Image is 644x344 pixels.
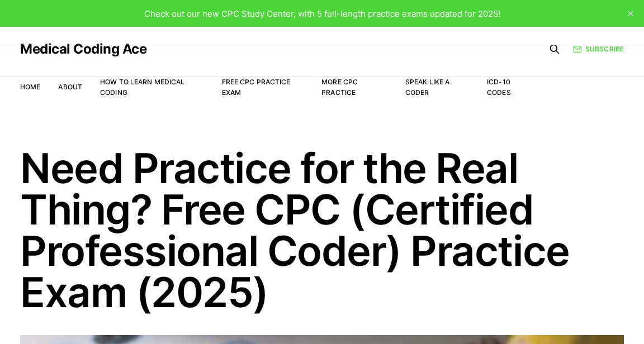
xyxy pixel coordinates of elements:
h1: Need Practice for the Real Thing? Free CPC (Certified Professional Coder) Practice Exam (2025) [20,147,624,313]
a: Subscribe [573,44,624,54]
a: How to Learn Medical Coding [100,78,184,97]
button: close [622,4,640,22]
a: Medical Coding Ace [20,42,146,56]
a: ICD-10 Codes [487,78,511,97]
a: Home [20,83,40,91]
a: About [58,83,82,91]
a: Speak Like a Coder [405,78,449,97]
span: Check out our new CPC Study Center, with 5 full-length practice exams updated for 2025! [144,8,500,19]
iframe: portal-trigger [364,289,644,344]
a: More CPC Practice [321,78,358,97]
a: Free CPC Practice Exam [222,78,291,97]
